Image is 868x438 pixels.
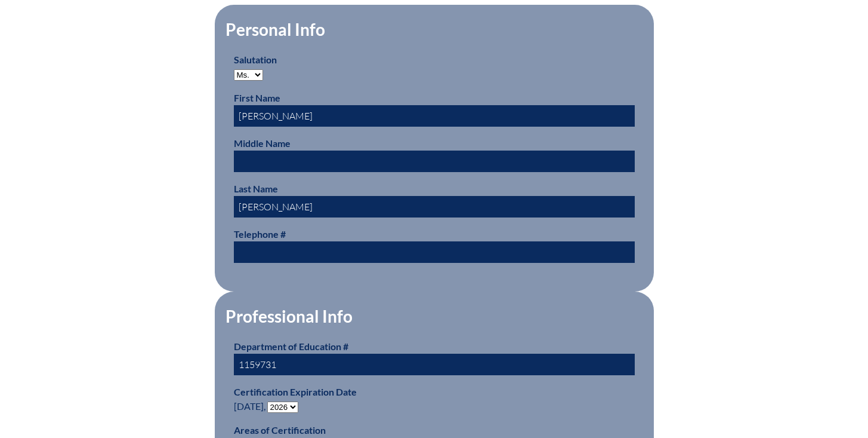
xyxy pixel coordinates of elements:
label: Certification Expiration Date [234,386,357,397]
label: Telephone # [234,228,286,240]
select: persons_salutation [234,69,263,81]
legend: Professional Info [224,306,354,326]
label: Last Name [234,183,278,194]
legend: Personal Info [224,19,326,39]
label: Department of Education # [234,341,348,352]
label: Areas of Certification [234,424,326,436]
span: [DATE], [234,400,265,412]
label: Salutation [234,54,277,65]
label: First Name [234,92,280,103]
label: Middle Name [234,137,291,149]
